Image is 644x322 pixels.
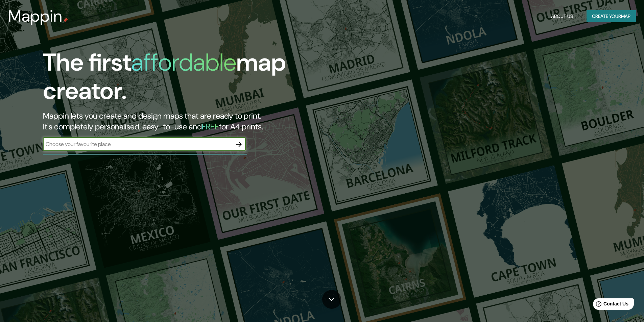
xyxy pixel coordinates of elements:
[202,121,219,132] h5: FREE
[43,110,365,132] h2: Mappin lets you create and design maps that are ready to print. It's completely personalised, eas...
[8,7,63,26] h3: Mappin
[584,296,637,315] iframe: Help widget launcher
[43,140,232,148] input: Choose your favourite place
[587,10,636,23] button: Create yourmap
[548,10,576,23] button: About Us
[43,48,365,110] h1: The first map creator.
[63,18,68,23] img: mappin-pin
[131,47,236,78] h1: affordable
